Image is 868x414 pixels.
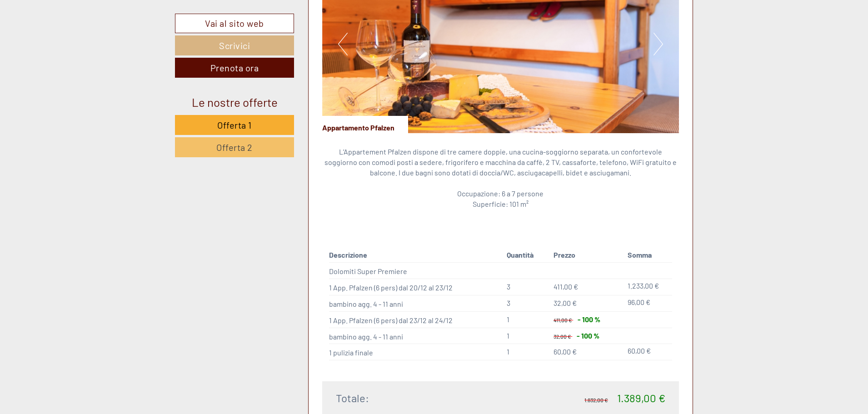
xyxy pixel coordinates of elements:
[329,311,504,328] td: 1 App. Pfalzen (6 pers) dal 23/12 al 24/12
[338,33,348,55] button: Previous
[309,235,358,255] button: Invia
[624,344,672,360] td: 60,00 €
[503,311,550,328] td: 1
[503,328,550,344] td: 1
[322,116,408,133] div: Appartamento Pfalzen
[217,120,252,130] span: Offerta 1
[14,26,135,34] div: Appartements & Wellness [PERSON_NAME]
[503,295,550,311] td: 3
[624,279,672,295] td: 1.233,00 €
[653,33,663,55] button: Next
[554,333,571,339] span: 32,00 €
[329,390,501,406] div: Totale:
[216,142,253,153] span: Offerta 2
[329,263,504,279] td: Dolomiti Super Premiere
[322,147,679,209] p: L’Appartement Pfalzen dispone di tre camere doppie, una cucina-soggiorno separata, un confortevol...
[175,35,294,55] a: Scrivici
[329,328,504,344] td: bambino agg. 4 - 11 anni
[554,347,577,356] span: 60,00 €
[554,299,577,307] span: 32,00 €
[554,317,572,323] span: 411,00 €
[503,279,550,295] td: 3
[7,25,139,52] div: Buon giorno, come possiamo aiutarla?
[503,248,550,262] th: Quantità
[14,44,135,50] small: 15:23
[584,397,608,403] span: 1.832,00 €
[624,248,672,262] th: Somma
[577,331,599,340] span: - 100 %
[554,282,578,291] span: 411,00 €
[175,94,294,110] div: Le nostre offerte
[161,7,196,22] div: lunedì
[503,344,550,360] td: 1
[175,58,294,78] a: Prenota ora
[175,14,294,33] a: Vai al sito web
[329,279,504,295] td: 1 App. Pfalzen (6 pers) dal 20/12 al 23/12
[624,295,672,311] td: 96,00 €
[329,344,504,360] td: 1 pulizia finale
[329,248,504,262] th: Descrizione
[550,248,624,262] th: Prezzo
[329,295,504,311] td: bambino agg. 4 - 11 anni
[578,315,600,324] span: - 100 %
[617,391,665,404] span: 1.389,00 €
